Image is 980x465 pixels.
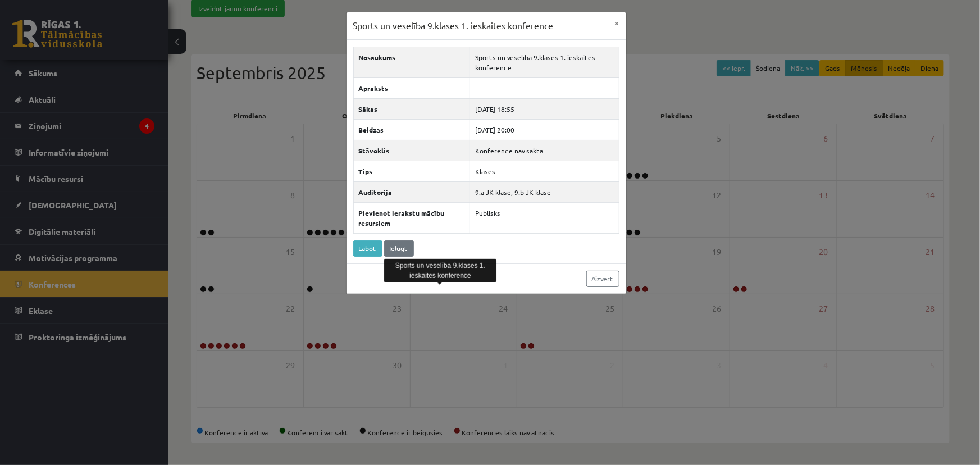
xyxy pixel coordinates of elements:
[353,240,382,257] a: Labot
[353,19,554,33] h3: Sports un veselība 9.klases 1. ieskaites konference
[586,271,619,287] a: Aizvērt
[384,240,414,257] a: Ielūgt
[470,98,619,119] td: [DATE] 18:55
[353,161,470,181] th: Tips
[353,140,470,161] th: Stāvoklis
[470,161,619,181] td: Klases
[353,181,470,202] th: Auditorija
[470,47,619,77] td: Sports un veselība 9.klases 1. ieskaites konference
[353,47,470,77] th: Nosaukums
[608,12,626,34] button: ×
[384,259,496,282] div: Sports un veselība 9.klases 1. ieskaites konference
[470,140,619,161] td: Konference nav sākta
[353,98,470,119] th: Sākas
[353,119,470,140] th: Beidzas
[470,119,619,140] td: [DATE] 20:00
[470,202,619,233] td: Publisks
[353,202,470,233] th: Pievienot ierakstu mācību resursiem
[470,181,619,202] td: 9.a JK klase, 9.b JK klase
[353,77,470,98] th: Apraksts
